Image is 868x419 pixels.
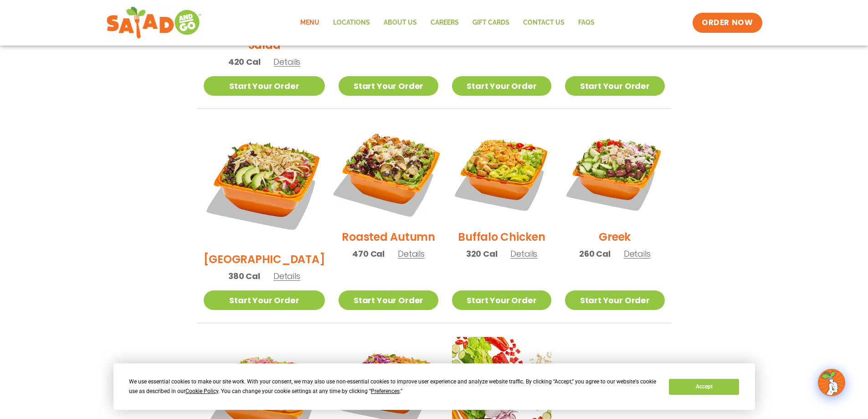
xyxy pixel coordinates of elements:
a: GIFT CARDS [466,12,516,33]
a: ORDER NOW [693,13,762,33]
a: FAQs [571,12,601,33]
a: Start Your Order [452,290,551,310]
img: Product photo for Roasted Autumn Salad [330,114,447,231]
div: We use essential cookies to make our site work. With your consent, we may also use non-essential ... [129,377,658,396]
span: Details [273,270,300,282]
a: Menu [293,12,326,33]
a: Start Your Order [339,290,438,310]
img: new-SAG-logo-768×292 [106,5,202,41]
a: Start Your Order [565,290,664,310]
span: 380 Cal [228,270,260,282]
a: Start Your Order [204,76,325,96]
span: 260 Cal [579,248,611,260]
h2: Roasted Autumn [342,229,435,245]
span: 420 Cal [228,56,261,68]
h2: [GEOGRAPHIC_DATA] [204,251,325,267]
a: Start Your Order [204,290,325,310]
img: Product photo for BBQ Ranch Salad [204,123,325,244]
h2: Greek [599,229,631,245]
a: Start Your Order [452,76,551,96]
a: Start Your Order [565,76,664,96]
img: Product photo for Buffalo Chicken Salad [452,123,551,222]
span: Details [398,248,425,259]
a: Locations [326,12,377,33]
span: Details [510,248,537,259]
span: Cookie Policy [185,388,218,394]
span: 470 Cal [352,248,385,260]
button: Accept [669,379,739,395]
span: 320 Cal [466,248,498,260]
img: wpChatIcon [819,370,844,395]
a: Careers [424,12,466,33]
a: Start Your Order [339,76,438,96]
img: Product photo for Greek Salad [565,123,664,222]
nav: Menu [293,12,601,33]
span: ORDER NOW [702,17,753,28]
h2: Buffalo Chicken [458,229,545,245]
div: Cookie Consent Prompt [113,363,755,410]
a: Contact Us [516,12,571,33]
span: Details [273,56,300,67]
span: Details [624,248,651,259]
a: About Us [377,12,424,33]
span: Preferences [371,388,400,394]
